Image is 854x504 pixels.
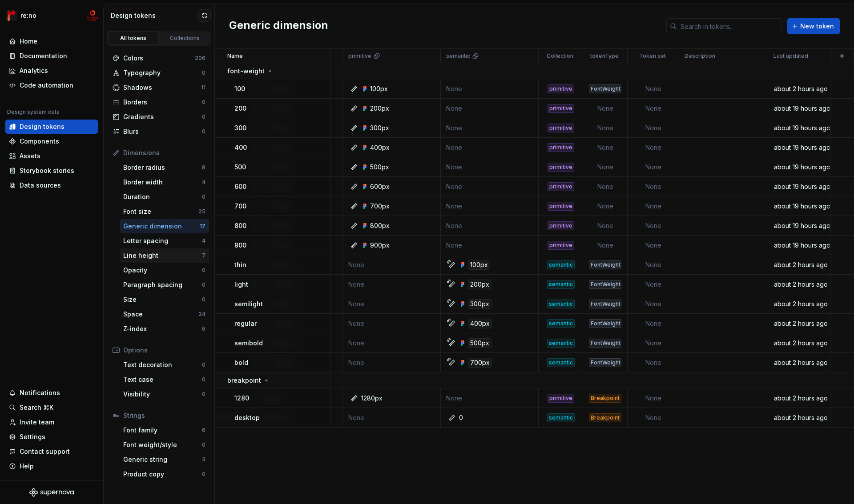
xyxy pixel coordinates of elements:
div: 600px [370,182,390,191]
div: Letter spacing [123,236,202,245]
td: None [343,408,441,428]
div: semantic [547,260,575,269]
td: None [583,216,628,236]
a: Size0 [120,292,209,307]
div: primitive [548,84,574,93]
td: None [628,196,679,216]
div: about 19 hours ago [769,241,830,250]
td: None [441,388,539,408]
td: None [343,333,441,353]
a: Home [5,34,98,48]
div: about 2 hours ago [769,319,830,328]
div: Settings [20,432,45,441]
div: Notifications [20,388,60,397]
div: 6 [202,427,205,434]
a: Font family6 [120,423,209,437]
td: None [628,353,679,372]
p: 200 [234,104,246,113]
p: semantic [446,52,470,60]
div: 500px [468,338,491,348]
div: 500px [370,163,389,172]
div: 8 [202,164,205,171]
div: 0 [202,113,205,120]
a: Shadows11 [109,80,209,95]
button: Contact support [5,444,98,459]
div: Search ⌘K [20,403,53,412]
a: Z-index6 [120,322,209,336]
div: about 19 hours ago [769,143,830,152]
a: Components [5,134,98,148]
div: Data sources [20,181,61,190]
div: Options [123,346,205,355]
td: None [583,236,628,255]
p: regular [234,319,257,328]
div: 1280px [361,394,383,403]
div: Paragraph spacing [123,280,202,289]
div: 0 [202,296,205,303]
a: Settings [5,430,98,444]
td: None [343,314,441,333]
div: Design system data [7,108,60,116]
a: Duration0 [120,190,209,204]
a: Storybook stories [5,164,98,178]
a: Font weight/style0 [120,438,209,452]
div: about 2 hours ago [769,280,830,289]
p: primitive [348,52,371,60]
td: None [441,216,539,236]
a: Font size25 [120,204,209,219]
div: 4 [202,237,205,244]
p: breakpoint [227,376,261,385]
div: 17 [200,223,205,230]
button: New token [787,18,840,34]
td: None [583,118,628,138]
img: mc-develop [87,10,98,21]
td: None [343,275,441,294]
p: 700 [234,202,246,211]
div: Design tokens [111,11,198,20]
div: Duration [123,192,202,201]
div: Generic dimension [123,222,200,231]
div: about 2 hours ago [769,358,830,367]
div: Visibility [123,390,202,399]
div: Contact support [20,447,70,456]
a: Invite team [5,415,98,429]
div: 206 [195,55,205,62]
div: about 2 hours ago [769,394,830,403]
a: Visibility0 [120,387,209,401]
p: bold [234,358,248,367]
div: 0 [202,281,205,288]
div: semantic [547,300,575,308]
div: 700px [370,202,390,211]
td: None [343,353,441,372]
a: Border width4 [120,175,209,189]
div: 400px [370,143,390,152]
td: None [583,138,628,157]
td: None [628,388,679,408]
div: semantic [547,280,575,289]
div: about 19 hours ago [769,104,830,113]
div: primitive [548,394,574,403]
div: Borders [123,98,202,107]
div: Collections [163,35,207,42]
div: 6 [202,325,205,332]
input: Search in tokens... [677,18,782,34]
div: Storybook stories [20,166,74,175]
div: about 19 hours ago [769,221,830,230]
a: Documentation [5,49,98,63]
div: 0 [202,361,205,368]
div: Colors [123,54,195,63]
div: 24 [198,311,205,318]
a: Blurs0 [109,124,209,139]
div: Breakpoint [589,394,621,403]
p: semilight [234,300,263,308]
a: Letter spacing4 [120,234,209,248]
div: FontWeight [589,339,621,348]
div: Typography [123,68,202,77]
a: Supernova Logo [29,488,74,497]
div: 3 [202,456,205,463]
div: 100px [370,84,388,93]
div: semantic [547,358,575,367]
div: semantic [547,319,575,328]
div: primitive [548,202,574,211]
div: about 19 hours ago [769,182,830,191]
